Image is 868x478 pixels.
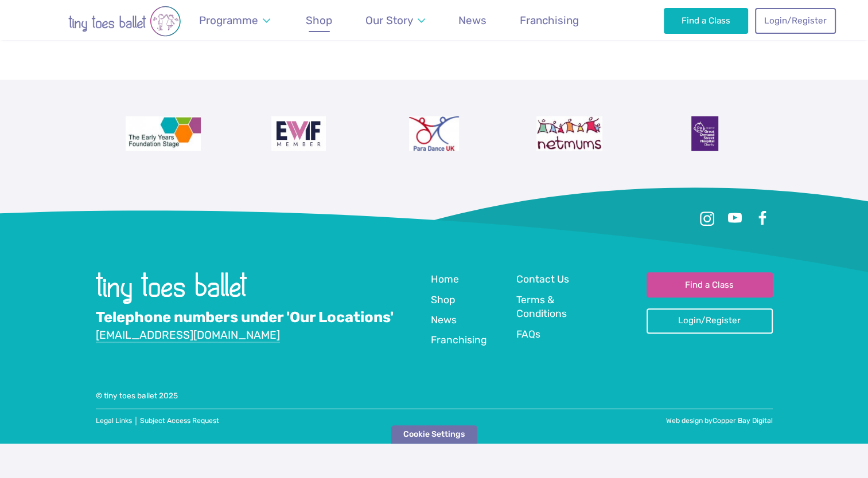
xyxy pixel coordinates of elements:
[194,7,276,34] a: Programme
[96,390,773,401] div: © tiny toes ballet 2025
[434,416,773,426] div: Web design by
[516,294,567,320] span: Terms & Conditions
[516,272,569,288] a: Contact Us
[664,8,748,33] a: Find a Class
[516,273,569,285] span: Contact Us
[431,293,455,308] a: Shop
[96,272,247,303] img: tiny toes ballet
[713,417,773,425] a: Copper Bay Digital
[126,116,201,151] img: The Early Years Foundation Stage
[697,208,718,229] a: Instagram
[516,327,540,343] a: FAQs
[431,294,455,305] span: Shop
[306,14,332,27] span: Shop
[96,308,394,327] a: Telephone numbers under 'Our Locations'
[516,293,592,322] a: Terms & Conditions
[647,308,773,334] a: Login/Register
[431,313,457,328] a: News
[453,7,492,34] a: News
[96,295,247,306] a: Go to home page
[140,417,219,425] a: Subject Access Request
[33,6,216,37] img: tiny toes ballet
[360,7,430,34] a: Our Story
[431,273,459,285] span: Home
[647,272,773,297] a: Find a Class
[752,208,773,229] a: Facebook
[391,425,477,444] div: Cookie Settings
[431,334,487,346] span: Franchising
[520,14,579,27] span: Franchising
[271,116,326,151] img: Encouraging Women Into Franchising
[96,417,132,425] a: Legal Links
[409,116,458,151] img: Para Dance UK
[458,14,486,27] span: News
[725,208,745,229] a: Youtube
[199,14,258,27] span: Programme
[516,328,540,340] span: FAQs
[431,333,487,348] a: Franchising
[431,314,457,326] span: News
[755,8,835,33] a: Login/Register
[515,7,585,34] a: Franchising
[301,7,338,34] a: Shop
[431,272,459,288] a: Home
[365,14,413,27] span: Our Story
[96,328,280,343] a: [EMAIL_ADDRESS][DOMAIN_NAME]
